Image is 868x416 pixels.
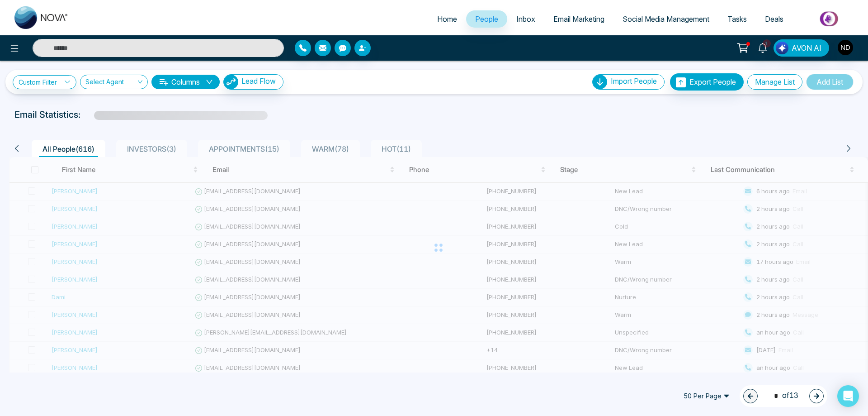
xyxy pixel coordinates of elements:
button: Export People [670,73,744,91]
a: Inbox [507,10,544,28]
span: Deals [765,14,783,24]
a: Lead FlowLead Flow [220,74,283,90]
span: People [475,14,498,24]
img: Market-place.gif [797,9,863,29]
span: Export People [689,77,736,86]
a: People [466,10,507,28]
span: INVESTORS ( 3 ) [123,144,180,153]
a: Email Marketing [544,10,613,28]
a: Custom Filter [13,75,76,89]
span: Social Media Management [623,14,709,24]
button: Manage List [747,74,802,90]
span: AVON AI [792,43,821,53]
a: Deals [756,10,793,28]
span: Tasks [727,14,747,24]
span: Import People [611,77,657,86]
a: Tasks [718,10,756,28]
button: Columnsdown [151,75,220,89]
button: AVON AI [774,39,829,57]
span: down [206,78,213,86]
span: of 13 [769,390,798,402]
img: User Avatar [838,40,853,55]
span: HOT ( 11 ) [378,144,415,153]
span: Inbox [516,14,535,24]
img: Nova CRM Logo [14,6,69,29]
span: Email Marketing [553,14,604,24]
span: Home [437,14,457,24]
button: Lead Flow [223,74,283,90]
div: Open Intercom Messenger [837,385,859,407]
a: Home [428,10,466,28]
span: 50 Per Page [677,389,736,403]
p: Email Statistics: [14,108,80,121]
span: 1 [763,39,771,48]
img: Lead Flow [224,75,238,89]
span: Lead Flow [241,77,276,86]
span: APPOINTMENTS ( 15 ) [205,144,283,153]
a: 1 [752,39,774,55]
a: Social Media Management [613,10,718,28]
span: WARM ( 78 ) [308,144,353,153]
img: Lead Flow [776,42,788,54]
span: All People ( 616 ) [39,144,98,153]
